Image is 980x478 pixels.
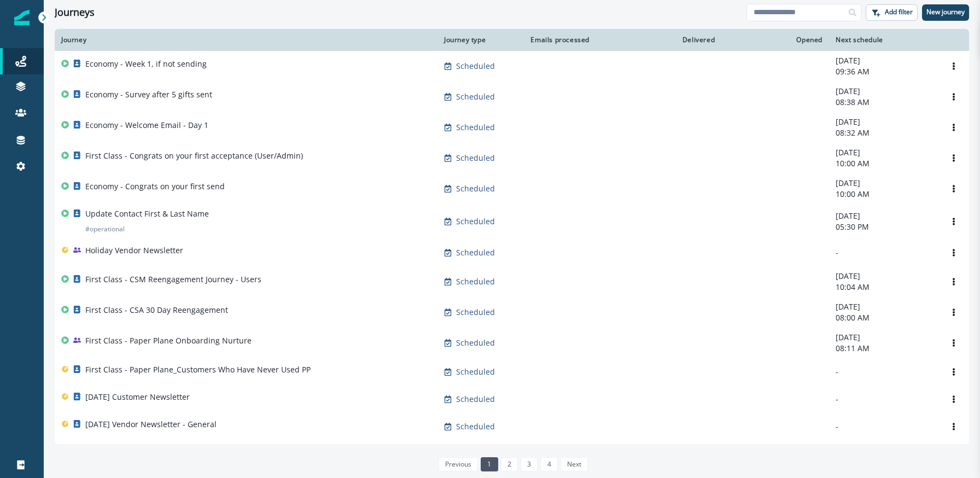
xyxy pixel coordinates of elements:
[836,332,932,343] p: [DATE]
[85,89,212,100] p: Economy - Survey after 5 gifts sent
[836,36,932,44] div: Next schedule
[728,36,822,44] div: Opened
[456,216,495,227] p: Scheduled
[55,112,969,143] a: Economy - Welcome Email - Day 1Scheduled-[DATE]08:32 AMOptions
[85,305,228,316] p: First Class - CSA 30 Day Reengagement
[55,297,969,328] a: First Class - CSA 30 Day ReengagementScheduled-[DATE]08:00 AMOptions
[922,4,969,21] button: New journey
[481,457,498,471] a: Page 1 is your current page
[456,122,495,133] p: Scheduled
[945,58,962,74] button: Options
[55,81,969,112] a: Economy - Survey after 5 gifts sentScheduled-[DATE]08:38 AMOptions
[945,304,962,320] button: Options
[836,189,932,200] p: 10:00 AM
[836,282,932,293] p: 10:04 AM
[836,97,932,108] p: 08:38 AM
[836,271,932,282] p: [DATE]
[836,55,932,66] p: [DATE]
[561,457,588,471] a: Next page
[836,312,932,323] p: 08:00 AM
[836,127,932,138] p: 08:32 AM
[836,211,932,221] p: [DATE]
[14,10,30,25] img: Inflection
[55,143,969,173] a: First Class - Congrats on your first acceptance (User/Admin)Scheduled-[DATE]10:00 AMOptions
[885,8,913,16] p: Add filter
[456,394,495,405] p: Scheduled
[866,4,918,21] button: Add filter
[836,394,932,405] p: -
[945,244,962,261] button: Options
[456,153,495,164] p: Scheduled
[501,457,518,471] a: Page 2
[444,36,513,44] div: Journey type
[85,150,303,161] p: First Class - Congrats on your first acceptance (User/Admin)
[945,119,962,136] button: Options
[456,366,495,377] p: Scheduled
[456,61,495,72] p: Scheduled
[945,180,962,197] button: Options
[55,204,969,239] a: Update Contact First & Last Name#operationalScheduled-[DATE]05:30 PMOptions
[55,173,969,204] a: Economy - Congrats on your first sendScheduled-[DATE]10:00 AMOptions
[55,386,969,413] a: [DATE] Customer NewsletterScheduled--Options
[456,91,495,102] p: Scheduled
[836,247,932,258] p: -
[456,337,495,348] p: Scheduled
[945,418,962,435] button: Options
[456,421,495,432] p: Scheduled
[945,213,962,230] button: Options
[456,247,495,258] p: Scheduled
[526,36,590,44] div: Emails processed
[836,301,932,312] p: [DATE]
[521,457,538,471] a: Page 3
[456,276,495,287] p: Scheduled
[85,181,225,192] p: Economy - Congrats on your first send
[836,221,932,232] p: 05:30 PM
[836,178,932,189] p: [DATE]
[85,392,190,403] p: [DATE] Customer Newsletter
[945,89,962,105] button: Options
[836,366,932,377] p: -
[85,335,252,346] p: First Class - Paper Plane Onboarding Nurture
[926,8,965,16] p: New journey
[55,239,969,266] a: Holiday Vendor NewsletterScheduled--Options
[436,457,588,471] ul: Pagination
[55,328,969,358] a: First Class - Paper Plane Onboarding NurtureScheduled-[DATE]08:11 AMOptions
[836,158,932,169] p: 10:00 AM
[836,421,932,432] p: -
[945,335,962,351] button: Options
[836,343,932,354] p: 08:11 AM
[85,274,261,285] p: First Class - CSM Reengagement Journey - Users
[85,59,207,69] p: Economy - Week 1, if not sending
[836,147,932,158] p: [DATE]
[85,364,311,375] p: First Class - Paper Plane_Customers Who Have Never Used PP
[945,364,962,380] button: Options
[55,440,969,468] a: [DATE] Vendor Newsletter - Top 20Scheduled--Options
[61,36,431,44] div: Journey
[85,419,217,430] p: [DATE] Vendor Newsletter - General
[55,413,969,440] a: [DATE] Vendor Newsletter - GeneralScheduled--Options
[456,307,495,318] p: Scheduled
[85,120,208,131] p: Economy - Welcome Email - Day 1
[603,36,715,44] div: Delivered
[540,457,557,471] a: Page 4
[836,86,932,97] p: [DATE]
[85,208,209,219] p: Update Contact First & Last Name
[85,224,125,235] p: # operational
[945,150,962,166] button: Options
[456,183,495,194] p: Scheduled
[836,66,932,77] p: 09:36 AM
[55,51,969,81] a: Economy - Week 1, if not sendingScheduled-[DATE]09:36 AMOptions
[836,116,932,127] p: [DATE]
[85,245,183,256] p: Holiday Vendor Newsletter
[55,358,969,386] a: First Class - Paper Plane_Customers Who Have Never Used PPScheduled--Options
[55,7,95,19] h1: Journeys
[55,266,969,297] a: First Class - CSM Reengagement Journey - UsersScheduled-[DATE]10:04 AMOptions
[945,273,962,290] button: Options
[945,391,962,407] button: Options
